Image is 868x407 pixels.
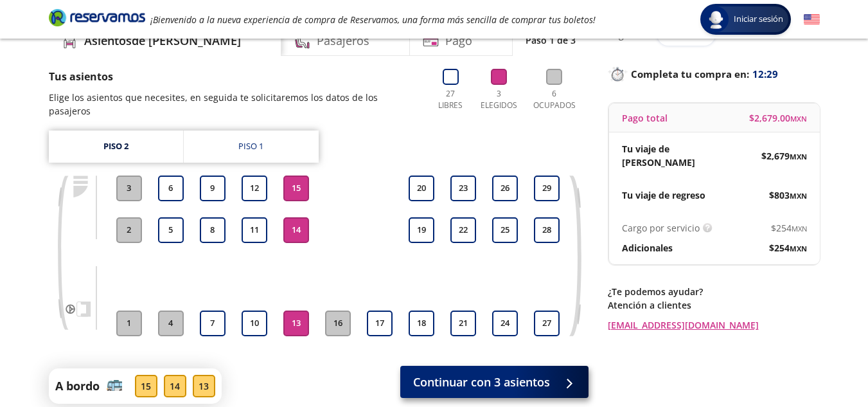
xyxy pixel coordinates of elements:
button: 25 [492,217,518,243]
button: 22 [450,217,476,243]
button: 21 [450,311,476,336]
span: Continuar con 3 asientos [413,374,550,391]
small: MXN [792,224,807,233]
button: 3 [116,176,142,201]
button: 9 [200,176,226,201]
p: Atención a clientes [608,298,820,312]
p: A bordo [55,377,100,395]
p: ¿Te podemos ayudar? [608,285,820,298]
span: $ 254 [769,241,807,255]
button: 8 [200,217,226,243]
button: 14 [283,217,309,243]
h4: Asientos de [PERSON_NAME] [84,32,241,50]
small: MXN [790,191,807,201]
button: 27 [534,311,560,336]
p: Completa tu compra en : [608,65,820,83]
p: 27 Libres [433,88,468,111]
em: ¡Bienvenido a la nueva experiencia de compra de Reservamos, una forma más sencilla de comprar tus... [150,14,596,26]
small: MXN [790,244,807,253]
p: 6 Ocupados [530,88,579,111]
button: 19 [409,217,434,243]
div: 14 [164,375,186,397]
span: $ 2,679 [761,149,807,163]
a: Piso 2 [49,131,183,163]
button: 20 [409,176,434,201]
p: Cargo por servicio [622,221,700,235]
p: Tu viaje de regreso [622,188,705,202]
div: 13 [193,375,215,397]
button: 5 [158,217,184,243]
button: Continuar con 3 asientos [400,366,589,398]
p: 3 Elegidos [477,88,520,111]
button: 24 [492,311,518,336]
p: Tu viaje de [PERSON_NAME] [622,142,714,169]
button: 6 [158,176,184,201]
span: $ 254 [771,221,807,235]
a: Brand Logo [49,8,145,31]
button: 26 [492,176,518,201]
button: 15 [283,176,309,201]
h4: Pasajeros [317,32,369,50]
small: MXN [790,152,807,161]
small: MXN [790,114,807,123]
button: 29 [534,176,560,201]
button: 18 [409,311,434,336]
p: Adicionales [622,241,673,255]
p: Tus asientos [49,69,420,84]
button: 4 [158,311,184,336]
p: Paso 1 de 3 [526,33,576,47]
a: [EMAIL_ADDRESS][DOMAIN_NAME] [608,318,820,332]
button: 2 [116,217,142,243]
button: 17 [367,311,393,336]
button: 12 [242,176,267,201]
h4: Pago [445,32,472,50]
span: $ 2,679.00 [749,111,807,125]
button: 16 [325,311,351,336]
p: Elige los asientos que necesites, en seguida te solicitaremos los datos de los pasajeros [49,91,420,118]
button: 13 [283,311,309,336]
span: Iniciar sesión [729,13,788,26]
span: 12:29 [752,67,778,82]
button: English [804,12,820,28]
span: $ 803 [769,188,807,202]
div: 15 [135,375,157,397]
a: Piso 1 [184,131,319,163]
div: Piso 1 [238,140,263,153]
button: 23 [450,176,476,201]
button: 11 [242,217,267,243]
p: Pago total [622,111,668,125]
button: 7 [200,311,226,336]
i: Brand Logo [49,8,145,27]
button: 28 [534,217,560,243]
button: 10 [242,311,267,336]
button: 1 [116,311,142,336]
